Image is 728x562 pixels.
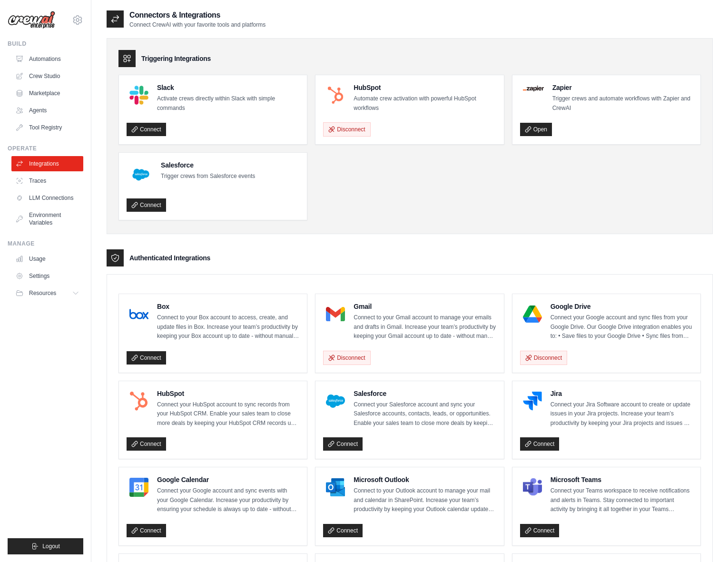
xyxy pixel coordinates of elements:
h4: Zapier [552,83,693,92]
h4: Slack [157,83,299,92]
a: Open [520,123,552,136]
p: Trigger crews and automate workflows with Zapier and CrewAI [552,94,693,113]
img: Jira Logo [523,392,542,411]
img: Microsoft Outlook Logo [326,478,345,497]
a: Connect [323,437,363,451]
p: Connect your Google account and sync files from your Google Drive. Our Google Drive integration e... [551,313,693,341]
img: Logo [8,11,55,29]
h4: Jira [551,389,693,398]
a: Connect [323,524,363,537]
h4: Salesforce [161,160,255,170]
img: Salesforce Logo [326,392,345,411]
a: Automations [11,51,83,67]
a: Connect [127,351,166,365]
img: Zapier Logo [523,86,544,91]
button: Logout [8,538,83,554]
a: Connect [127,123,166,136]
div: Build [8,40,83,48]
p: Connect your HubSpot account to sync records from your HubSpot CRM. Enable your sales team to clo... [157,400,299,428]
img: Gmail Logo [326,305,345,324]
img: Google Calendar Logo [129,478,148,497]
a: Integrations [11,156,83,171]
p: Trigger crews from Salesforce events [161,172,255,181]
p: Activate crews directly within Slack with simple commands [157,94,299,113]
span: Resources [29,289,56,297]
div: Operate [8,145,83,152]
p: Connect your Jira Software account to create or update issues in your Jira projects. Increase you... [551,400,693,428]
a: Connect [520,524,560,537]
span: Logout [42,542,60,550]
h4: Google Calendar [157,475,299,484]
p: Automate crew activation with powerful HubSpot workflows [354,94,496,113]
p: Connect your Salesforce account and sync your Salesforce accounts, contacts, leads, or opportunit... [354,400,496,428]
a: Connect [520,437,560,451]
h4: HubSpot [157,389,299,398]
h2: Connectors & Integrations [129,10,266,21]
p: Connect CrewAI with your favorite tools and platforms [129,21,266,29]
h4: Salesforce [354,389,496,398]
a: Connect [127,198,166,212]
a: Traces [11,173,83,188]
p: Connect to your Outlook account to manage your mail and calendar in SharePoint. Increase your tea... [354,486,496,514]
a: Crew Studio [11,69,83,84]
h4: Google Drive [551,302,693,311]
a: Environment Variables [11,207,83,230]
p: Connect to your Gmail account to manage your emails and drafts in Gmail. Increase your team’s pro... [354,313,496,341]
div: Manage [8,240,83,247]
p: Connect to your Box account to access, create, and update files in Box. Increase your team’s prod... [157,313,299,341]
a: Usage [11,251,83,266]
button: Disconnect [323,122,370,137]
img: Google Drive Logo [523,305,542,324]
a: Tool Registry [11,120,83,135]
button: Resources [11,286,83,301]
p: Connect your Teams workspace to receive notifications and alerts in Teams. Stay connected to impo... [551,486,693,514]
img: HubSpot Logo [129,392,148,411]
img: Salesforce Logo [129,163,152,186]
button: Disconnect [323,351,370,365]
h3: Authenticated Integrations [129,253,210,263]
h4: HubSpot [354,83,496,92]
a: LLM Connections [11,190,83,206]
h4: Microsoft Outlook [354,475,496,484]
img: Box Logo [129,305,148,324]
p: Connect your Google account and sync events with your Google Calendar. Increase your productivity... [157,486,299,514]
a: Connect [127,524,166,537]
h4: Box [157,302,299,311]
a: Connect [127,437,166,451]
a: Agents [11,103,83,118]
h4: Microsoft Teams [551,475,693,484]
a: Settings [11,268,83,284]
button: Disconnect [520,351,567,365]
img: Slack Logo [129,86,148,105]
img: Microsoft Teams Logo [523,478,542,497]
img: HubSpot Logo [326,86,345,105]
h4: Gmail [354,302,496,311]
h3: Triggering Integrations [141,54,211,63]
a: Marketplace [11,86,83,101]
